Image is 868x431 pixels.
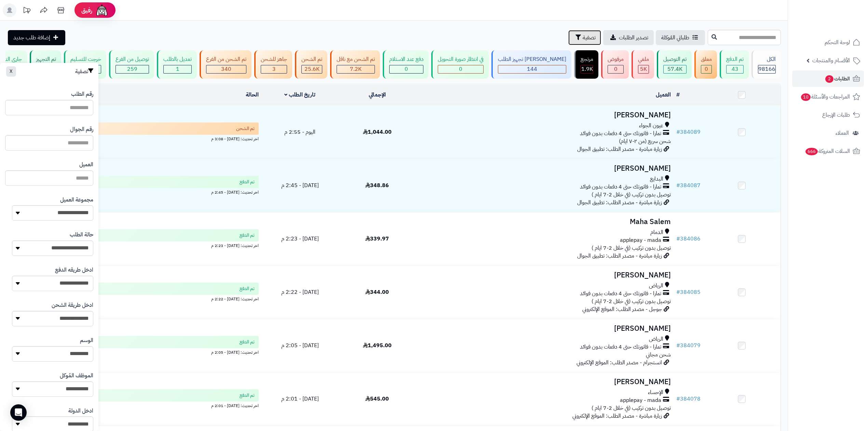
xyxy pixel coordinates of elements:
a: الإجمالي [369,91,386,99]
a: الكل98166 [750,50,782,79]
span: الإحساء [648,389,663,396]
a: إضافة طلب جديد [8,30,65,45]
div: اخر تحديث: [DATE] - 3:08 م [10,135,259,142]
span: تم الدفع [240,339,255,345]
div: اخر تحديث: [DATE] - 2:22 م [10,295,259,302]
div: 25632 [302,65,322,73]
a: العميل [656,91,671,99]
div: دفع عند الاستلام [389,55,423,63]
span: 144 [527,65,537,73]
div: 340 [206,65,246,73]
div: جاهز للشحن [261,55,287,63]
span: [DATE] - 2:01 م [281,395,319,403]
div: 1 [164,65,191,73]
a: تصدير الطلبات [603,30,654,45]
span: توصيل بدون تركيب (في خلال 2-7 ايام ) [592,244,671,252]
div: تم الشحن من الفرع [206,55,246,63]
span: 339.97 [365,235,389,243]
a: طلبات الإرجاع [792,107,864,123]
span: الرياض [649,335,663,343]
span: تصفية [583,34,596,42]
a: المراجعات والأسئلة10 [792,89,864,105]
span: 1 [176,65,179,73]
span: # [676,395,680,403]
a: تحديثات المنصة [18,3,35,19]
img: ai-face.png [95,3,109,17]
span: إضافة طلب جديد [13,34,50,42]
label: العميل [79,161,93,169]
span: تمارا - فاتورتك حتى 4 دفعات بدون فوائد [580,130,661,138]
span: X [10,68,13,75]
div: 0 [438,65,483,73]
span: 43 [732,65,738,73]
a: خرجت للتسليم 119 [63,50,108,79]
span: تصدير الطلبات [619,34,648,42]
div: مرفوض [608,55,624,63]
div: تم التجهيز [36,55,56,63]
div: 7222 [337,65,375,73]
span: زيارة مباشرة - مصدر الطلب: تطبيق الجوال [577,252,662,260]
span: 1,495.00 [363,341,392,350]
a: #384086 [676,235,701,243]
span: [DATE] - 2:23 م [281,235,319,243]
span: اليوم - 2:55 م [284,128,315,136]
span: 0 [459,65,462,73]
span: الدمام [650,228,663,236]
span: 666 [805,148,818,155]
span: العملاء [836,128,849,138]
span: الطلبات [825,74,850,83]
span: جوجل - مصدر الطلب: الموقع الإلكتروني [582,305,662,313]
span: شحن سريع (من ٢-٧ ايام) [619,137,671,145]
span: تم الدفع [240,179,255,185]
span: 344.00 [365,288,389,296]
span: لوحة التحكم [825,38,850,47]
div: الكل [758,55,776,63]
label: الموظف المُوكل [60,372,93,380]
div: 144 [498,65,566,73]
a: #384089 [676,128,701,136]
a: مرفوض 0 [600,50,630,79]
span: انستجرام - مصدر الطلب: الموقع الإلكتروني [577,358,662,367]
a: في انتظار صورة التحويل 0 [430,50,490,79]
span: زيارة مباشرة - مصدر الطلب: تطبيق الجوال [577,198,662,207]
span: [DATE] - 2:22 م [281,288,319,296]
span: [DATE] - 2:05 م [281,341,319,350]
div: اخر تحديث: [DATE] - 2:23 م [10,241,259,249]
div: تم التوصيل [663,55,687,63]
span: تم الدفع [240,285,255,292]
span: 3 [272,65,276,73]
span: طلبات الإرجاع [822,110,850,120]
div: اخر تحديث: [DATE] - 2:01 م [10,402,259,409]
a: تم التجهيز 118 [28,50,63,79]
span: السلات المتروكة [805,146,850,156]
div: 43 [727,65,743,73]
label: ادخل الدولة [68,407,93,415]
label: مجموعة العميل [60,196,93,204]
a: #384087 [676,181,701,190]
span: تمارا - فاتورتك حتى 4 دفعات بدون فوائد [580,183,661,191]
span: تم الدفع [240,392,255,399]
a: مرتجع 1.9K [573,50,600,79]
a: دفع عند الاستلام 0 [381,50,430,79]
img: logo-2.png [822,18,862,32]
a: جاهز للشحن 3 [253,50,294,79]
a: #384078 [676,395,701,403]
div: 259 [116,65,149,73]
a: معلق 0 [693,50,718,79]
span: 0 [405,65,408,73]
span: # [676,235,680,243]
a: العملاء [792,125,864,141]
div: اخر تحديث: [DATE] - 2:05 م [10,348,259,355]
span: زيارة مباشرة - مصدر الطلب: الموقع الإلكتروني [572,412,662,420]
span: 1.9K [581,65,593,73]
span: الرياض [649,282,663,290]
span: applepay - mada [620,396,661,404]
span: 1,044.00 [363,128,392,136]
label: ادخل طريقه الدفع [55,266,93,274]
span: # [676,128,680,136]
div: 5030 [638,65,649,73]
span: توصيل بدون تركيب (في خلال 2-7 ايام ) [592,297,671,305]
div: 57379 [664,65,686,73]
label: ادخل طريقة الشحن [52,301,93,309]
span: 57.4K [667,65,682,73]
